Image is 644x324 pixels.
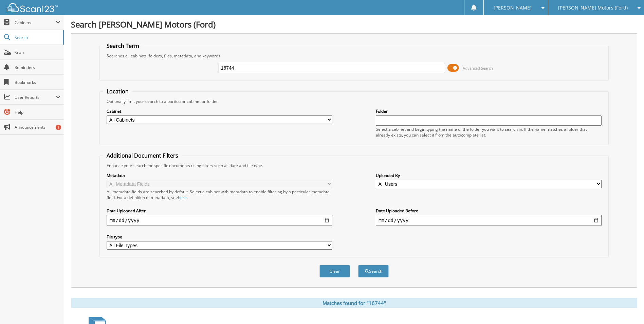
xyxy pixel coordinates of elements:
span: [PERSON_NAME] [494,6,532,10]
span: Announcements [15,124,60,130]
input: end [376,215,602,226]
a: here [178,195,187,200]
span: Search [15,35,59,40]
label: Folder [376,108,602,114]
div: Optionally limit your search to a particular cabinet or folder [103,98,605,104]
span: User Reports [15,94,56,100]
label: Date Uploaded Before [376,208,602,214]
button: Clear [319,265,350,277]
span: Cabinets [15,20,56,25]
span: Bookmarks [15,79,60,85]
div: Matches found for "16744" [71,298,637,308]
div: 1 [56,125,61,130]
div: All metadata fields are searched by default. Select a cabinet with metadata to enable filtering b... [107,189,332,200]
label: Metadata [107,173,332,178]
span: [PERSON_NAME] Motors (Ford) [558,6,628,10]
legend: Location [103,88,132,95]
h1: Search [PERSON_NAME] Motors (Ford) [71,19,637,30]
span: Reminders [15,65,60,70]
span: Advanced Search [463,66,493,71]
img: scan123-logo-white.svg [7,3,58,12]
label: File type [107,234,332,240]
div: Searches all cabinets, folders, files, metadata, and keywords [103,53,605,59]
label: Date Uploaded After [107,208,332,214]
label: Cabinet [107,108,332,114]
span: Help [15,109,60,115]
label: Uploaded By [376,173,602,178]
span: Scan [15,50,60,55]
div: Enhance your search for specific documents using filters such as date and file type. [103,163,605,168]
button: Search [358,265,389,277]
div: Select a cabinet and begin typing the name of the folder you want to search in. If the name match... [376,126,602,138]
input: start [107,215,332,226]
legend: Search Term [103,42,143,50]
legend: Additional Document Filters [103,152,182,159]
